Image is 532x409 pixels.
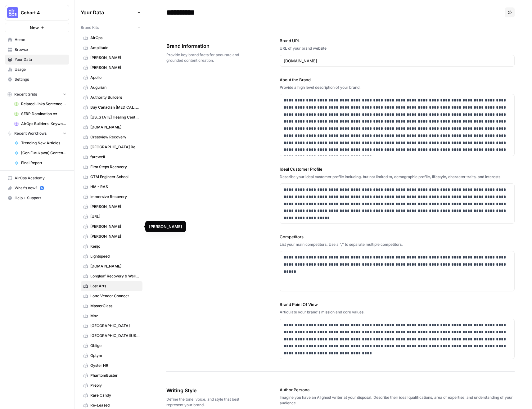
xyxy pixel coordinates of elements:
[81,33,142,43] a: AirOps
[90,224,140,229] span: [PERSON_NAME]
[5,35,69,45] a: Home
[81,331,142,341] a: [GEOGRAPHIC_DATA][US_STATE]
[81,192,142,202] a: Immersive Recovery
[81,122,142,132] a: [DOMAIN_NAME]
[90,402,140,408] span: Re-Leased
[90,144,140,150] span: [GEOGRAPHIC_DATA] Recovery
[90,184,140,190] span: HM - RAS
[81,390,142,400] a: Rare Candy
[81,43,142,53] a: Amplitude
[280,166,515,172] label: Ideal Customer Profile
[81,92,142,102] a: Authority Builders
[90,383,140,388] span: Preply
[15,175,66,181] span: AirOps Academy
[166,387,245,394] span: Writing Style
[90,75,140,80] span: Apollo
[14,131,47,136] span: Recent Workflows
[30,25,39,31] span: New
[149,223,182,230] div: [PERSON_NAME]
[81,291,142,301] a: Lotto Vendor Connect
[90,85,140,90] span: Augurian
[90,115,140,120] span: [US_STATE] Healing Centers
[90,35,140,41] span: AirOps
[11,158,69,168] a: Final Report
[81,202,142,212] a: [PERSON_NAME]
[15,47,66,52] span: Browse
[280,77,515,83] label: About the Brand
[11,148,69,158] a: [Gen Furukawa] Content Creation Power Agent Workflow
[166,52,245,63] span: Provide key brand facts for accurate and grounded content creation.
[90,244,140,249] span: Kenjo
[81,341,142,351] a: Obligo
[21,150,66,156] span: [Gen Furukawa] Content Creation Power Agent Workflow
[280,46,515,51] div: URL of your brand website
[90,323,140,329] span: [GEOGRAPHIC_DATA]
[280,234,515,240] label: Competitors
[21,111,66,117] span: SERP Domination 🕶️
[90,393,140,398] span: Rare Candy
[90,363,140,368] span: Oyster HR
[81,231,142,241] a: [PERSON_NAME]
[81,182,142,192] a: HM - RAS
[21,160,66,166] span: Final Report
[90,254,140,259] span: Lightspeed
[81,132,142,142] a: Crestview Recovery
[90,273,140,279] span: Longleaf Recovery & Wellness
[81,162,142,172] a: First Steps Recovery
[81,261,142,271] a: [DOMAIN_NAME]
[280,395,515,406] div: Imagine you have an AI ghost writer at your disposal. Describe their ideal qualifications, area o...
[90,174,140,180] span: GTM Engineer School
[90,95,140,100] span: Authority Builders
[90,353,140,358] span: Optym
[5,129,69,138] button: Recent Workflows
[81,172,142,182] a: GTM Engineer School
[280,85,515,90] div: Provide a high level description of your brand.
[166,42,245,50] span: Brand Information
[11,109,69,119] a: SERP Domination 🕶️
[11,119,69,129] a: AirOps Builders: Keyword -> Content Brief -> Article
[90,343,140,348] span: Obligo
[15,77,66,82] span: Settings
[81,371,142,380] a: PhantomBuster
[90,263,140,269] span: [DOMAIN_NAME]
[7,7,18,18] img: Cohort 4 Logo
[166,397,245,408] span: Define the tone, voice, and style that best represent your brand.
[90,134,140,140] span: Crestview Recovery
[81,25,99,30] span: Brand Kits
[15,57,66,62] span: Your Data
[21,121,66,127] span: AirOps Builders: Keyword -> Content Brief -> Article
[11,99,69,109] a: Related Links Sentence Creation Flow
[21,140,66,146] span: Trending New Articles Sentence
[81,311,142,321] a: Moz
[90,45,140,51] span: Amplitude
[5,45,69,55] a: Browse
[15,195,66,201] span: Help + Support
[81,83,142,92] a: Augurian
[81,380,142,390] a: Preply
[90,214,140,219] span: [URL]
[81,63,142,73] a: [PERSON_NAME]
[81,251,142,261] a: Lightspeed
[284,58,511,64] input: www.sundaysoccer.com
[15,67,66,72] span: Usage
[5,65,69,74] a: Usage
[21,101,66,107] span: Related Links Sentence Creation Flow
[21,10,58,16] span: Cohort 4
[81,321,142,331] a: [GEOGRAPHIC_DATA]
[81,301,142,311] a: MasterClass
[5,193,69,203] button: Help + Support
[90,204,140,209] span: [PERSON_NAME]
[81,9,135,16] span: Your Data
[90,333,140,339] span: [GEOGRAPHIC_DATA][US_STATE]
[81,281,142,291] a: Lost Arts
[90,194,140,200] span: Immersive Recovery
[90,293,140,299] span: Lotto Vendor Connect
[81,351,142,361] a: Optym
[280,174,515,180] div: Describe your ideal customer profile including, but not limited to, demographic profile, lifestyl...
[81,361,142,371] a: Oyster HR
[5,173,69,183] a: AirOps Academy
[15,37,66,43] span: Home
[5,23,69,32] button: New
[90,105,140,110] span: Buy Canadian [MEDICAL_DATA]
[90,154,140,160] span: farewell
